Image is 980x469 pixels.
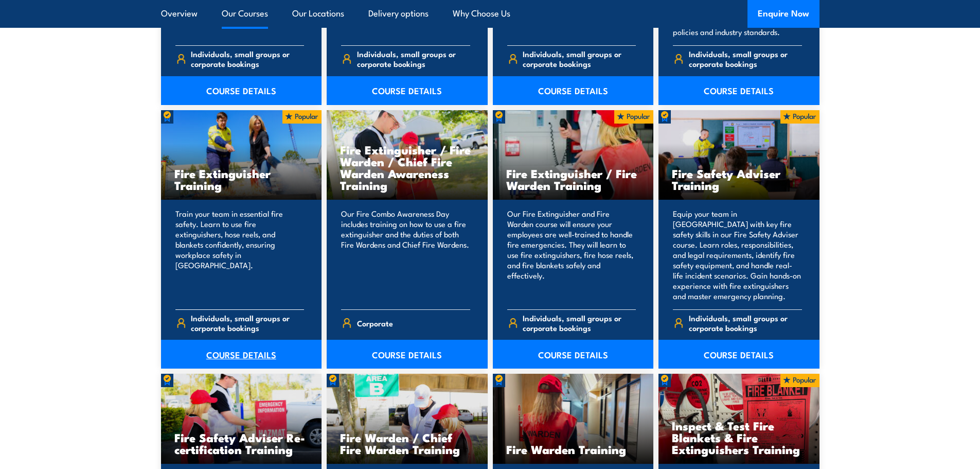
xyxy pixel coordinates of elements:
h3: Fire Extinguisher / Fire Warden / Chief Fire Warden Awareness Training [340,144,474,191]
span: Corporate [357,315,393,331]
span: Individuals, small groups or corporate bookings [357,49,470,68]
a: COURSE DETAILS [493,340,654,369]
p: Train your team in essential fire safety. Learn to use fire extinguishers, hose reels, and blanke... [175,209,305,301]
span: Individuals, small groups or corporate bookings [689,313,802,333]
h3: Fire Extinguisher / Fire Warden Training [506,167,640,191]
p: Our Fire Extinguisher and Fire Warden course will ensure your employees are well-trained to handl... [507,209,636,301]
p: Equip your team in [GEOGRAPHIC_DATA] with key fire safety skills in our Fire Safety Adviser cours... [673,209,802,301]
h3: Fire Warden / Chief Fire Warden Training [340,431,474,455]
span: Individuals, small groups or corporate bookings [523,49,636,68]
h3: Fire Warden Training [506,443,640,455]
a: COURSE DETAILS [161,76,322,105]
h3: Fire Extinguisher Training [174,167,309,191]
a: COURSE DETAILS [493,76,654,105]
span: Individuals, small groups or corporate bookings [191,313,304,333]
a: COURSE DETAILS [327,76,488,105]
span: Individuals, small groups or corporate bookings [191,49,304,68]
h3: Inspect & Test Fire Blankets & Fire Extinguishers Training [672,420,806,455]
a: COURSE DETAILS [327,340,488,369]
h3: Fire Safety Adviser Training [672,167,806,191]
a: COURSE DETAILS [658,76,819,105]
span: Individuals, small groups or corporate bookings [523,313,636,333]
a: COURSE DETAILS [658,340,819,369]
a: COURSE DETAILS [161,340,322,369]
h3: Fire Safety Adviser Re-certification Training [174,431,309,455]
p: Our Fire Combo Awareness Day includes training on how to use a fire extinguisher and the duties o... [341,209,470,301]
span: Individuals, small groups or corporate bookings [689,49,802,68]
